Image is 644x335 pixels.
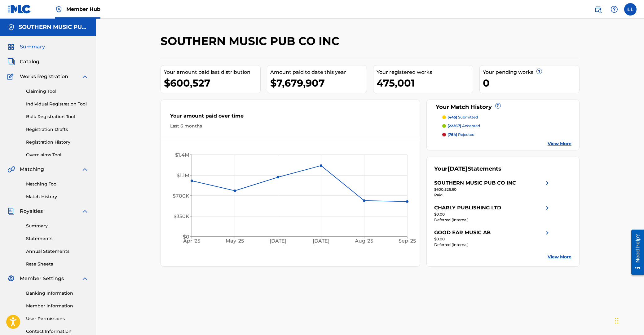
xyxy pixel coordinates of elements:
p: rejected [448,132,475,137]
h2: SOUTHERN MUSIC PUB CO INC [161,34,342,48]
a: Claiming Tool [26,88,89,95]
tspan: $1.4M [175,152,189,158]
tspan: May '25 [226,238,244,244]
span: Summary [20,43,45,51]
a: Annual Statements [26,248,89,255]
tspan: $1.1M [177,172,189,178]
img: Works Registration [7,73,15,80]
img: expand [81,275,89,282]
div: $7,679,907 [270,76,367,90]
img: Royalties [7,208,15,215]
div: Your Statements [434,165,502,173]
div: Your registered works [377,69,473,76]
div: $0.00 [434,212,551,217]
a: Member Information [26,303,89,309]
img: Summary [7,43,15,51]
tspan: Aug '25 [355,238,373,244]
img: right chevron icon [544,229,551,236]
img: Top Rightsholder [55,6,63,13]
a: Individual Registration Tool [26,101,89,107]
span: [DATE] [448,165,468,172]
a: Rate Sheets [26,261,89,267]
div: CHARLY PUBLISHING LTD [434,204,501,212]
a: Overclaims Tool [26,152,89,158]
img: MLC Logo [7,5,31,14]
span: Works Registration [20,73,68,80]
div: $600,526.60 [434,187,551,192]
div: $0.00 [434,236,551,242]
tspan: $700K [173,193,189,199]
div: $600,527 [164,76,260,90]
span: ? [496,103,501,108]
a: CatalogCatalog [7,58,39,65]
div: Your amount paid over time [170,112,411,123]
h5: SOUTHERN MUSIC PUB CO INC [19,24,89,31]
tspan: $350K [174,213,189,219]
a: Contact Information [26,328,89,335]
a: Summary [26,223,89,229]
div: Help [608,3,620,16]
img: expand [81,208,89,215]
img: Member Settings [7,275,15,282]
a: View More [548,254,571,260]
img: expand [81,166,89,173]
img: expand [81,73,89,80]
a: Registration History [26,139,89,145]
img: search [594,6,602,13]
div: SOUTHERN MUSIC PUB CO INC [434,179,516,187]
span: (445) [448,115,457,119]
span: ? [537,69,542,74]
a: Banking Information [26,290,89,297]
p: accepted [448,123,480,129]
div: Drag [615,311,619,330]
a: Public Search [592,3,604,16]
div: 0 [483,76,579,90]
a: (445) submitted [442,114,572,120]
a: Statements [26,235,89,242]
div: Your amount paid last distribution [164,69,260,76]
span: Catalog [20,58,39,65]
a: (764) rejected [442,132,572,137]
tspan: Apr '25 [183,238,201,244]
img: right chevron icon [544,204,551,212]
span: Royalties [20,208,43,215]
tspan: [DATE] [313,238,329,244]
div: GOOD EAR MUSIC AB [434,229,491,236]
a: SOUTHERN MUSIC PUB CO INCright chevron icon$600,526.60Paid [434,179,551,198]
tspan: Sep '25 [399,238,416,244]
a: User Permissions [26,315,89,322]
span: Matching [20,166,44,173]
a: Matching Tool [26,181,89,187]
tspan: [DATE] [270,238,286,244]
div: Your pending works [483,69,579,76]
span: Member Settings [20,275,64,282]
a: SummarySummary [7,43,45,51]
p: submitted [448,114,478,120]
a: CHARLY PUBLISHING LTDright chevron icon$0.00Deferred (Internal) [434,204,551,223]
div: Deferred (Internal) [434,217,551,223]
span: (764) [448,132,457,137]
img: right chevron icon [544,179,551,187]
img: Matching [7,166,15,173]
div: Last 6 months [170,123,411,129]
iframe: Resource Center [627,227,644,278]
tspan: $0 [183,234,189,240]
div: Paid [434,192,551,198]
a: GOOD EAR MUSIC ABright chevron icon$0.00Deferred (Internal) [434,229,551,248]
a: View More [548,141,571,147]
span: (22267) [448,123,461,128]
div: Chat Widget [613,305,644,335]
a: Match History [26,194,89,200]
div: Amount paid to date this year [270,69,367,76]
img: Catalog [7,58,15,65]
div: User Menu [624,3,637,16]
span: Member Hub [66,6,100,13]
img: help [611,6,618,13]
a: (22267) accepted [442,123,572,129]
a: Bulk Registration Tool [26,114,89,120]
a: Registration Drafts [26,126,89,133]
div: Your Match History [434,103,572,111]
div: Deferred (Internal) [434,242,551,248]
